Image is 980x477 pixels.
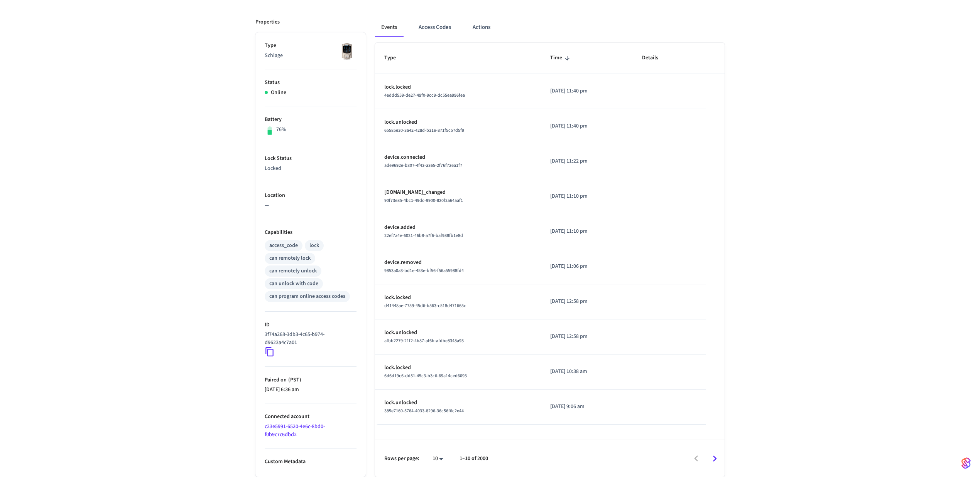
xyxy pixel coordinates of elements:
div: can unlock with code [269,280,318,288]
span: 90f73e85-4bc1-49dc-9900-820f2a64aaf1 [384,197,463,204]
span: Time [550,52,572,64]
span: Details [642,52,668,64]
p: Properties [255,18,280,26]
p: [DATE] 10:38 am [550,368,623,376]
p: Capabilities [265,228,357,237]
p: 3f74a268-3db3-4c65-b974-d9623a4c7a01 [265,331,353,347]
table: sticky table [375,43,725,424]
a: c23e5991-6520-4e6c-8bd0-f0b9c7c6dbd2 [265,423,325,438]
p: Paired on [265,376,357,384]
button: Go to next page [706,450,724,468]
span: 6d6d19c6-dd51-45c3-b3c6-69a14ced6093 [384,373,467,379]
span: 9853a0a3-bd1e-453e-bf56-f56a55988fd4 [384,267,464,274]
p: Battery [265,116,357,124]
p: [DATE] 11:22 pm [550,157,623,165]
p: lock.locked [384,364,532,372]
div: 10 [429,453,447,464]
p: [DATE] 11:10 pm [550,192,623,200]
p: Lock Status [265,155,357,163]
p: Rows per page: [384,455,419,463]
p: lock.locked [384,83,532,91]
div: can program online access codes [269,292,345,301]
div: can remotely unlock [269,267,317,275]
div: lock [309,242,319,250]
p: Location [265,191,357,200]
span: afbb2279-21f2-4b87-af6b-afdbe8348a93 [384,338,464,344]
p: device.removed [384,259,532,267]
span: 65585e30-3a42-428d-b31e-871f5c57d5f9 [384,127,464,134]
p: Type [265,42,357,50]
p: device.connected [384,153,532,161]
p: [DATE] 11:06 pm [550,262,623,270]
p: [DOMAIN_NAME]_changed [384,188,532,197]
p: Custom Metadata [265,458,357,466]
span: ( PST ) [287,376,301,384]
p: [DATE] 12:58 pm [550,297,623,306]
p: Connected account [265,413,357,421]
span: d41448ae-7759-45d6-b563-c518d471665c [384,302,466,309]
p: [DATE] 12:58 pm [550,333,623,341]
p: [DATE] 11:40 pm [550,87,623,95]
p: — [265,202,357,210]
p: Online [271,89,286,97]
p: device.added [384,223,532,232]
p: lock.unlocked [384,329,532,337]
div: can remotely lock [269,254,311,262]
p: Status [265,79,357,87]
button: Actions [466,18,497,37]
p: ID [265,321,357,329]
p: Schlage [265,52,357,60]
img: Schlage Sense Smart Deadbolt with Camelot Trim, Front [337,42,357,61]
p: lock.unlocked [384,118,532,126]
button: Events [375,18,403,37]
p: lock.locked [384,294,532,302]
p: 1–10 of 2000 [460,455,488,463]
span: 4eddd559-de27-49f0-9cc9-dc55ea996fea [384,92,465,99]
p: lock.unlocked [384,399,532,407]
p: [DATE] 11:10 pm [550,227,623,235]
p: [DATE] 9:06 am [550,403,623,411]
p: Locked [265,165,357,173]
p: [DATE] 11:40 pm [550,122,623,130]
div: access_code [269,242,298,250]
span: Type [384,52,406,64]
div: ant example [375,18,725,37]
p: [DATE] 6:36 am [265,386,357,394]
span: ade9692e-b307-4f43-a365-2f76f726a1f7 [384,162,462,169]
span: 385e7160-5764-4033-8296-36c56f6c2e44 [384,408,464,414]
span: 22ef7a4e-6021-46b8-a7f6-baf988fb1e8d [384,232,463,239]
p: 76% [276,126,286,134]
button: Access Codes [412,18,457,37]
img: SeamLogoGradient.69752ec5.svg [961,457,971,469]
